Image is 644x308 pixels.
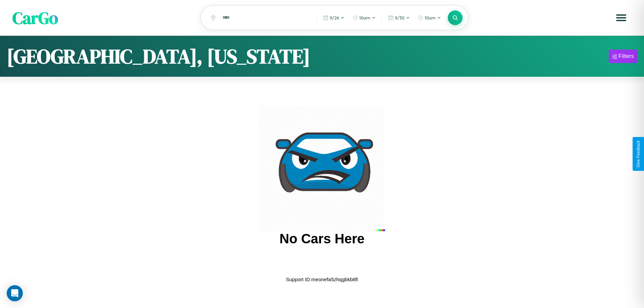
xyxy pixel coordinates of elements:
[7,285,23,301] div: Open Intercom Messenger
[12,6,58,29] span: CarGo
[320,12,348,23] button: 9/26
[279,231,364,246] h2: No Cars Here
[286,275,358,284] p: Support ID: meonefa5zhqgbkb8fi
[636,140,641,168] div: Give Feedback
[7,43,310,70] h1: [GEOGRAPHIC_DATA], [US_STATE]
[395,15,405,20] span: 9 / 30
[259,105,385,231] img: car
[359,15,370,20] span: 10am
[612,8,631,27] button: Open menu
[619,53,634,60] div: Filters
[425,15,436,20] span: 10am
[349,12,379,23] button: 10am
[415,12,444,23] button: 10am
[330,15,339,20] span: 9 / 26
[385,12,413,23] button: 9/30
[609,50,637,63] button: Filters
